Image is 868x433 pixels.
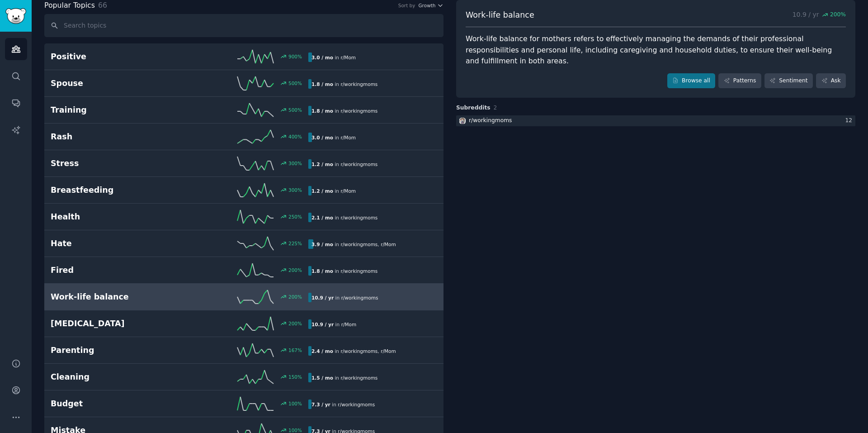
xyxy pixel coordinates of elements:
span: r/ workingmoms [340,268,377,274]
div: in [308,319,359,329]
a: Ask [816,73,846,89]
a: Hate225%3.9 / moin r/workingmoms,r/Mom [44,230,443,257]
div: Sort by [398,2,415,9]
h2: Fired [51,265,179,276]
b: 3.0 / mo [311,135,333,140]
span: Growth [418,2,435,9]
div: 200 % [288,294,302,300]
span: 200 % [830,11,846,19]
a: Patterns [718,73,761,89]
span: r/ Mom [381,242,396,247]
div: 900 % [288,53,302,60]
button: Growth [418,2,443,9]
b: 1.2 / mo [311,188,333,194]
div: 250 % [288,214,302,220]
div: 200 % [288,320,302,327]
b: 10.9 / yr [311,322,334,327]
div: in [308,106,381,115]
b: 7.3 / yr [311,402,330,407]
a: Cleaning150%1.5 / moin r/workingmoms [44,364,443,390]
span: r/ workingmoms [340,375,377,381]
h2: Budget [51,398,179,409]
h2: Stress [51,158,179,169]
div: 400 % [288,133,302,140]
div: in [308,133,359,142]
a: Fired200%1.8 / moin r/workingmoms [44,257,443,284]
span: r/ Mom [340,55,356,60]
div: 300 % [288,160,302,167]
a: Breastfeeding300%1.2 / moin r/Mom [44,177,443,204]
div: in [308,373,381,382]
b: 3.9 / mo [311,242,333,247]
div: 225 % [288,240,302,247]
span: Subreddits [456,104,491,112]
div: 200 % [288,267,302,273]
span: , [377,242,379,247]
div: Work-life balance for mothers refers to effectively managing the demands of their professional re... [466,33,846,67]
input: Search topics [44,14,443,37]
div: in [308,52,359,62]
div: in [308,79,381,89]
a: Positive900%3.0 / moin r/Mom [44,43,443,70]
b: 3.0 / mo [311,55,333,60]
a: Browse all [667,73,716,89]
span: , [377,348,379,354]
a: Budget100%7.3 / yrin r/workingmoms [44,390,443,417]
div: in [308,213,381,222]
span: r/ Mom [340,188,356,194]
a: Stress300%1.2 / moin r/workingmoms [44,150,443,177]
div: 500 % [288,107,302,113]
h2: [MEDICAL_DATA] [51,318,179,329]
a: [MEDICAL_DATA]200%10.9 / yrin r/Mom [44,310,443,337]
div: in [308,186,359,195]
h2: Parenting [51,345,179,356]
span: r/ Mom [381,348,396,354]
b: 10.9 / yr [311,295,334,300]
div: in [308,266,381,276]
b: 1.8 / mo [311,81,333,87]
span: r/ workingmoms [340,81,377,87]
h2: Rash [51,131,179,143]
h2: Training [51,105,179,116]
span: r/ workingmoms [341,295,378,300]
h2: Work-life balance [51,291,179,303]
span: r/ workingmoms [340,108,377,114]
h2: Health [51,211,179,223]
b: 1.5 / mo [311,375,333,381]
span: r/ workingmoms [340,348,377,354]
b: 1.8 / mo [311,268,333,274]
p: 10.9 / yr [793,10,846,21]
a: Work-life balance200%10.9 / yrin r/workingmoms [44,284,443,310]
span: r/ workingmoms [340,242,377,247]
h2: Breastfeeding [51,185,179,196]
a: Rash400%3.0 / moin r/Mom [44,124,443,150]
a: Health250%2.1 / moin r/workingmoms [44,204,443,230]
div: in [308,239,399,249]
img: GummySearch logo [5,8,26,24]
div: in [308,400,378,409]
div: 100 % [288,400,302,407]
h2: Positive [51,51,179,62]
span: r/ workingmoms [340,215,377,220]
b: 1.2 / mo [311,162,333,167]
a: Sentiment [764,73,813,89]
span: r/ Mom [341,322,357,327]
div: 167 % [288,347,302,353]
a: Parenting167%2.4 / moin r/workingmoms,r/Mom [44,337,443,364]
b: 1.8 / mo [311,108,333,114]
span: r/ workingmoms [340,162,377,167]
a: Training500%1.8 / moin r/workingmoms [44,97,443,124]
div: 300 % [288,187,302,193]
div: in [308,159,381,169]
b: 2.4 / mo [311,348,333,354]
b: 2.1 / mo [311,215,333,220]
span: 66 [98,1,107,10]
h2: Spouse [51,78,179,89]
h2: Hate [51,238,179,249]
a: workingmomsr/workingmoms12 [456,115,855,127]
div: 500 % [288,80,302,86]
div: 150 % [288,374,302,380]
div: in [308,346,399,356]
a: Spouse500%1.8 / moin r/workingmoms [44,70,443,97]
span: Work-life balance [466,10,534,21]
